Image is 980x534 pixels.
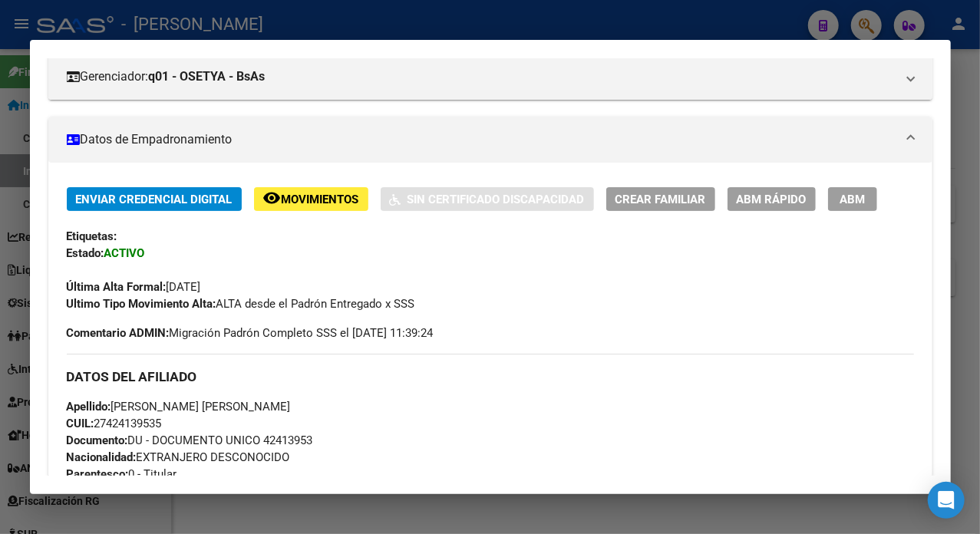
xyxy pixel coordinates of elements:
[840,193,865,206] span: ABM
[67,417,94,430] strong: CUIL:
[67,229,117,243] strong: Etiquetas:
[254,187,368,211] button: Movimientos
[67,280,201,294] span: [DATE]
[928,482,965,519] div: Open Intercom Messenger
[67,400,111,414] strong: Apellido:
[263,189,282,207] mat-icon: remove_red_eye
[67,400,291,414] span: [PERSON_NAME] [PERSON_NAME]
[67,130,896,149] mat-panel-title: Datos de Empadronamiento
[67,467,129,481] strong: Parentesco:
[67,280,167,294] strong: Última Alta Formal:
[67,450,137,464] strong: Nacionalidad:
[606,187,715,211] button: Crear Familiar
[76,193,233,206] span: Enviar Credencial Digital
[67,417,162,430] span: 27424139535
[67,433,313,447] span: DU - DOCUMENTO UNICO 42413953
[67,450,290,464] span: EXTRANJERO DESCONOCIDO
[67,297,216,311] strong: Ultimo Tipo Movimiento Alta:
[67,433,128,447] strong: Documento:
[48,54,932,100] mat-expansion-panel-header: Gerenciador:q01 - OSETYA - BsAs
[67,467,177,481] span: 0 - Titular
[67,187,242,211] button: Enviar Credencial Digital
[615,193,706,206] span: Crear Familiar
[67,246,104,260] strong: Estado:
[67,297,415,311] span: ALTA desde el Padrón Entregado x SSS
[149,68,266,86] strong: q01 - OSETYA - BsAs
[104,246,145,260] strong: ACTIVO
[67,326,170,340] strong: Comentario ADMIN:
[282,193,359,206] span: Movimientos
[728,187,816,211] button: ABM Rápido
[408,193,585,206] span: Sin Certificado Discapacidad
[67,325,434,341] span: Migración Padrón Completo SSS el [DATE] 11:39:24
[67,68,896,86] mat-panel-title: Gerenciador:
[48,117,932,163] mat-expansion-panel-header: Datos de Empadronamiento
[828,187,877,211] button: ABM
[67,368,914,385] h3: DATOS DEL AFILIADO
[381,187,594,211] button: Sin Certificado Discapacidad
[737,193,807,206] span: ABM Rápido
